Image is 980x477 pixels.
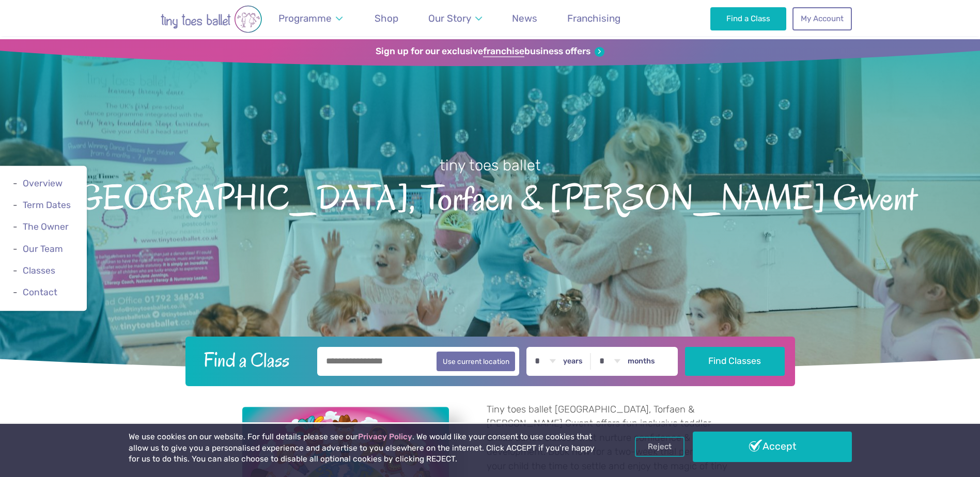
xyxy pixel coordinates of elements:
[507,6,542,30] a: News
[129,432,599,465] p: We use cookies on our website. For full details please see our . We would like your consent to us...
[23,244,63,254] a: Our Team
[376,46,604,57] a: Sign up for our exclusivefranchisebusiness offers
[23,200,71,210] a: Term Dates
[693,432,852,462] a: Accept
[437,352,516,371] button: Use current location
[512,12,537,24] span: News
[792,7,851,30] a: My Account
[710,7,786,30] a: Find a Class
[635,437,685,456] a: Reject
[18,176,962,217] span: [GEOGRAPHIC_DATA], Torfaen & [PERSON_NAME] Gwent
[23,178,63,188] a: Overview
[370,6,403,30] a: Shop
[563,6,626,30] a: Franchising
[628,357,655,366] label: months
[23,265,55,276] a: Classes
[423,6,487,30] a: Our Story
[563,357,583,366] label: years
[23,222,69,232] a: The Owner
[567,12,620,24] span: Franchising
[278,12,332,24] span: Programme
[440,156,541,174] small: tiny toes ballet
[129,5,294,33] img: tiny toes ballet
[195,347,310,373] h2: Find a Class
[358,432,412,441] a: Privacy Policy
[483,46,524,57] strong: franchise
[685,347,785,376] button: Find Classes
[428,12,471,24] span: Our Story
[23,287,57,297] a: Contact
[375,12,398,24] span: Shop
[274,6,348,30] a: Programme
